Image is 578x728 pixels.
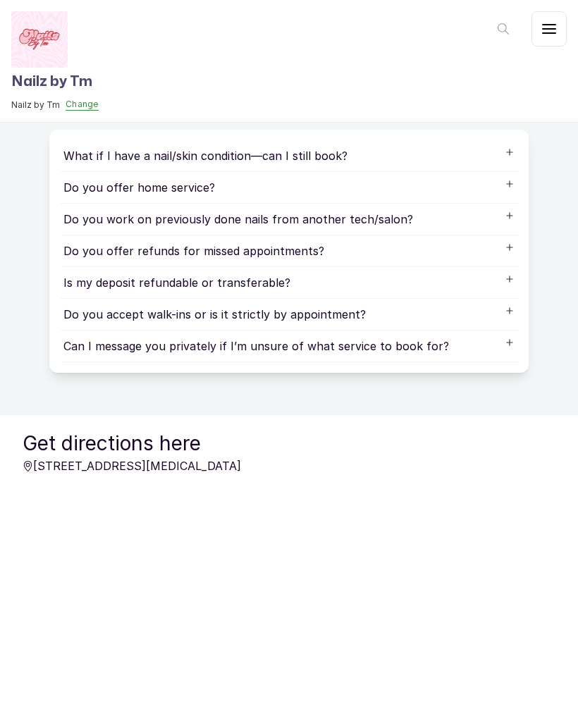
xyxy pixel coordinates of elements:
[63,306,469,323] p: Do you accept walk-ins or is it strictly by appointment?
[63,147,469,164] p: What if I have a nail/skin condition—can I still book?
[63,179,469,196] p: Do you offer home service?
[63,338,469,354] p: Can I message you privately if I’m unsure of what service to book for?
[11,99,99,111] button: Nailz by TmChange
[11,99,60,111] span: Nailz by Tm
[23,429,555,457] p: Get directions here
[23,457,555,474] p: [STREET_ADDRESS][MEDICAL_DATA]
[63,242,469,259] p: Do you offer refunds for missed appointments?
[63,211,469,228] p: Do you work on previously done nails from another tech/salon?
[11,11,68,68] img: business logo
[66,99,99,111] button: Change
[63,274,469,291] p: Is my deposit refundable or transferable?
[11,70,99,93] h1: Nailz by Tm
